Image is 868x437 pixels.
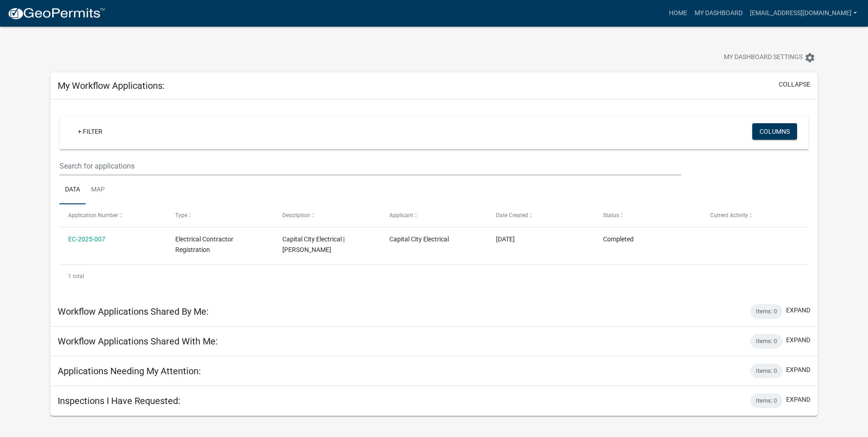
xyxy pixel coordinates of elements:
span: Type [175,212,187,218]
span: Completed [603,235,634,243]
span: Date Created [496,212,528,218]
div: Items: 0 [750,304,782,319]
h5: My Workflow Applications: [58,80,165,91]
span: Applicant [389,212,413,218]
datatable-header-cell: Type [167,204,274,226]
span: Capital City Electrical [389,235,449,243]
input: Search for applications [59,157,681,175]
button: collapse [779,80,810,89]
datatable-header-cell: Application Number [59,204,167,226]
button: My Dashboard Settingssettings [717,49,823,66]
a: EC-2025-007 [68,235,105,243]
h5: Inspections I Have Requested: [58,395,180,406]
a: Map [86,175,110,205]
a: My Dashboard [691,5,746,22]
div: Items: 0 [750,393,782,408]
span: Capital City Electrical | Charles Brooks [282,235,345,253]
button: expand [786,335,810,345]
datatable-header-cell: Current Activity [701,204,809,226]
span: Status [603,212,619,218]
span: Current Activity [710,212,748,218]
span: Description [282,212,310,218]
div: collapse [50,99,818,296]
button: expand [786,306,810,315]
datatable-header-cell: Date Created [487,204,594,226]
span: My Dashboard Settings [724,52,803,63]
a: + Filter [70,123,110,140]
button: expand [786,365,810,375]
button: Columns [752,123,797,140]
div: Items: 0 [750,334,782,349]
span: 09/10/2025 [496,235,515,243]
datatable-header-cell: Description [274,204,381,226]
span: Application Number [68,212,118,218]
datatable-header-cell: Status [594,204,701,226]
div: 1 total [59,265,809,288]
h5: Applications Needing My Attention: [58,366,201,377]
h5: Workflow Applications Shared By Me: [58,306,209,317]
button: expand [786,395,810,404]
div: Items: 0 [750,364,782,378]
a: Home [665,5,691,22]
h5: Workflow Applications Shared With Me: [58,336,218,347]
datatable-header-cell: Applicant [380,204,487,226]
span: Electrical Contractor Registration [175,235,233,253]
i: settings [804,52,815,63]
a: Data [59,175,86,205]
a: [EMAIL_ADDRESS][DOMAIN_NAME] [746,5,861,22]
